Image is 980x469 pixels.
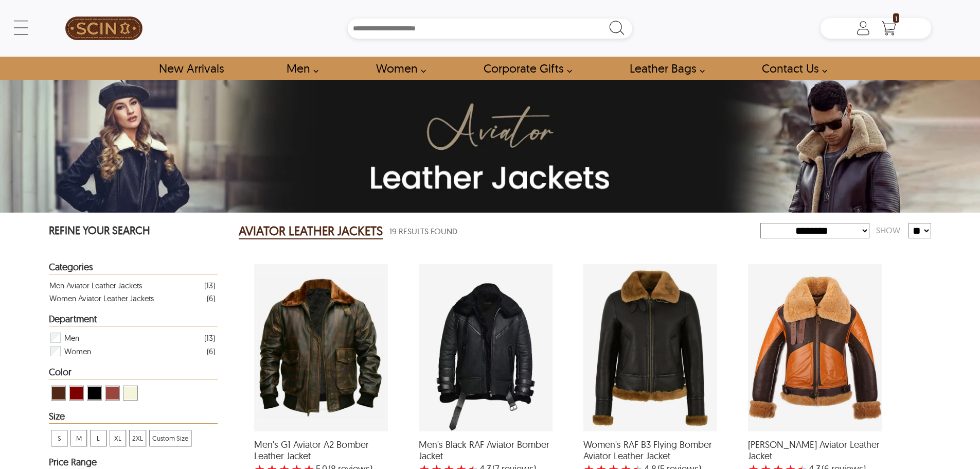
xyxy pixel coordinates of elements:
[49,331,215,344] div: Filter Men Aviator Leather Jackets
[49,367,218,379] div: Heading Filter Aviator Leather Jackets by Color
[275,57,324,80] a: shop men's leather jackets
[869,221,908,239] div: Show:
[150,430,191,446] span: Custom Size
[618,57,710,80] a: Shop Leather Bags
[364,57,432,80] a: Shop Women Leather Jackets
[64,344,91,358] span: Women
[65,5,142,51] img: SCIN
[110,430,126,446] div: View XL Aviator Leather Jackets
[389,225,457,238] span: 19 Results Found
[129,430,146,446] div: View 2XL Aviator Leather Jackets
[583,439,717,461] span: Women's RAF B3 Flying Bomber Aviator Leather Jacket
[207,345,215,358] div: ( 6 )
[204,332,215,344] div: ( 13 )
[49,262,218,274] div: Heading Filter Aviator Leather Jackets by Categories
[49,344,215,358] div: Filter Women Aviator Leather Jackets
[51,430,67,446] span: S
[51,386,66,401] div: View Brown ( Brand Color ) Aviator Leather Jackets
[51,430,67,446] div: View S Aviator Leather Jackets
[239,221,760,241] div: Aviator Leather Jackets 19 Results Found
[207,292,215,305] div: ( 6 )
[110,430,126,446] span: XL
[49,314,218,326] div: Heading Filter Aviator Leather Jackets by Department
[204,279,215,292] div: ( 13 )
[49,279,142,292] div: Men Aviator Leather Jackets
[879,21,899,36] a: Shopping Cart
[49,411,218,424] div: Heading Filter Aviator Leather Jackets by Size
[49,223,218,240] p: REFINE YOUR SEARCH
[87,386,102,401] div: View Black Aviator Leather Jackets
[69,386,84,401] div: View Maroon Aviator Leather Jackets
[71,430,86,446] span: M
[748,439,882,461] span: Gary Aviator Leather Jacket
[123,386,138,401] div: View Beige Aviator Leather Jackets
[49,292,215,305] a: Filter Women Aviator Leather Jackets
[750,57,833,80] a: contact-us
[49,292,154,305] div: Women Aviator Leather Jackets
[105,386,120,401] div: View Cognac Aviator Leather Jackets
[893,13,899,23] span: 1
[239,223,383,239] h2: AVIATOR LEATHER JACKETS
[130,430,146,446] span: 2XL
[254,439,388,461] span: Men's G1 Aviator A2 Bomber Leather Jacket
[91,430,106,446] span: L
[49,279,215,292] a: Filter Men Aviator Leather Jackets
[472,57,578,80] a: Shop Leather Corporate Gifts
[64,331,79,344] span: Men
[419,439,553,461] span: Men's Black RAF Aviator Bomber Jacket
[90,430,106,446] div: View L Aviator Leather Jackets
[147,57,235,80] a: Shop New Arrivals
[149,430,191,446] div: View Custom Size Aviator Leather Jackets
[70,430,87,446] div: View M Aviator Leather Jackets
[49,5,159,51] a: SCIN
